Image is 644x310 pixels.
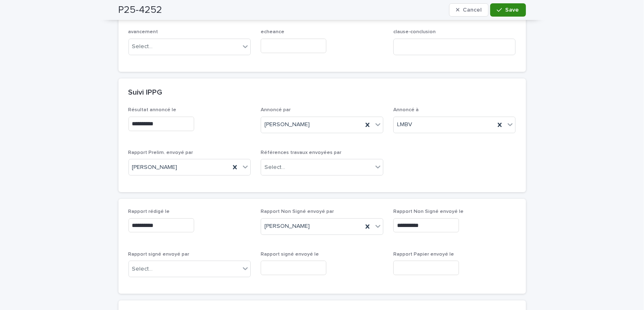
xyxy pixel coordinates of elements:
button: Cancel [449,3,489,17]
span: echeance [261,29,284,34]
div: Select... [264,163,285,172]
span: [PERSON_NAME] [264,120,310,129]
div: Select... [132,265,153,273]
span: Rapport signé envoyé le [261,252,319,257]
span: Rapport Prelim. envoyé par [128,150,193,155]
span: Rapport Non Signé envoyé le [393,209,464,214]
h2: P25-4252 [118,4,163,16]
button: Save [490,3,526,17]
span: Rapport rédigé le [128,209,170,214]
span: LMBV [397,120,412,129]
span: Rapport signé envoyé par [128,252,190,257]
span: Annoncé à [393,107,419,112]
span: Annoncé par [261,107,291,112]
div: Select... [132,42,153,51]
span: Références travaux envoyées par [261,150,341,155]
h2: Suivi IPPG [128,88,163,98]
span: [PERSON_NAME] [264,222,310,231]
span: Rapport Papier envoyé le [393,252,454,257]
span: Cancel [463,7,481,13]
span: Save [506,7,519,13]
span: clause-conclusion [393,29,436,34]
span: Rapport Non Signé envoyé par [261,209,334,214]
span: [PERSON_NAME] [132,163,178,172]
span: Résultat annoncé le [128,107,177,112]
span: avancement [128,29,158,34]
